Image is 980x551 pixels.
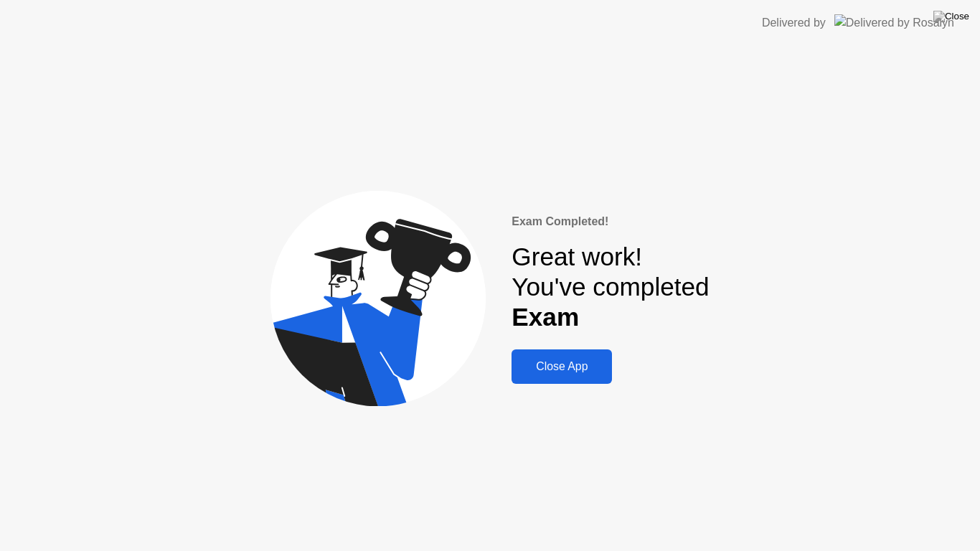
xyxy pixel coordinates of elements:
b: Exam [512,303,579,331]
div: Close App [516,360,608,373]
img: Delivered by Rosalyn [834,14,954,31]
button: Close App [512,349,612,384]
img: Close [933,11,969,22]
div: Great work! You've completed [512,242,709,333]
div: Delivered by [762,14,826,32]
div: Exam Completed! [512,213,709,230]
